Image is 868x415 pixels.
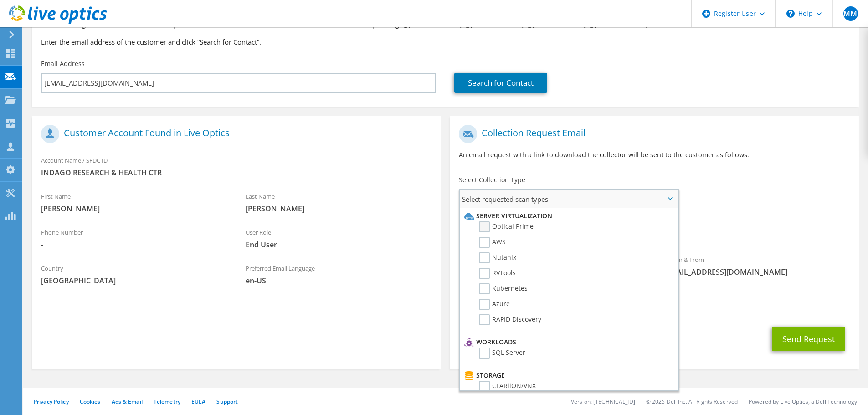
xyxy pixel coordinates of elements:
div: Phone Number [32,223,236,254]
label: Select Collection Type [459,175,525,184]
span: Select requested scan types [460,190,678,208]
label: RAPID Discovery [479,314,541,325]
label: Nutanix [479,252,516,263]
span: End User [246,240,432,250]
span: [PERSON_NAME] [246,204,432,214]
p: An email request with a link to download the collector will be sent to the customer as follows. [459,150,849,160]
a: Search for Contact [454,73,547,93]
span: [GEOGRAPHIC_DATA] [41,276,227,286]
li: Version: [TECHNICAL_ID] [571,398,635,405]
li: Powered by Live Optics, a Dell Technology [749,398,857,405]
div: To [450,250,654,282]
a: Cookies [80,398,101,405]
div: First Name [32,187,236,218]
label: RVTools [479,268,516,279]
button: Send Request [772,327,845,351]
div: Requested Collections [450,212,858,246]
span: [PERSON_NAME] [41,204,227,214]
label: Azure [479,299,510,310]
li: Storage [462,370,673,381]
div: Country [32,259,236,290]
span: [EMAIL_ADDRESS][DOMAIN_NAME] [663,267,850,277]
div: CC & Reply To [450,286,858,318]
li: Workloads [462,337,673,348]
label: AWS [479,237,506,248]
span: MM [843,6,858,21]
h1: Collection Request Email [459,125,845,143]
a: Telemetry [154,398,180,405]
div: Preferred Email Language [236,259,441,290]
li: © 2025 Dell Inc. All Rights Reserved [646,398,738,405]
svg: \n [786,10,795,18]
div: Last Name [236,187,441,218]
h1: Customer Account Found in Live Optics [41,125,427,143]
label: SQL Server [479,348,525,359]
span: - [41,240,227,250]
a: Privacy Policy [34,398,69,405]
div: Sender & From [654,250,859,282]
a: EULA [191,398,205,405]
span: INDAGO RESEARCH & HEALTH CTR [41,168,431,178]
label: Optical Prime [479,221,534,232]
a: Ads & Email [112,398,143,405]
span: en-US [246,276,432,286]
h3: Enter the email address of the customer and click “Search for Contact”. [41,37,850,47]
div: Account Name / SFDC ID [32,151,441,182]
label: Email Address [41,59,85,68]
a: Support [216,398,238,405]
label: CLARiiON/VNX [479,381,536,392]
div: User Role [236,223,441,254]
li: Server Virtualization [462,210,673,221]
label: Kubernetes [479,283,528,294]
